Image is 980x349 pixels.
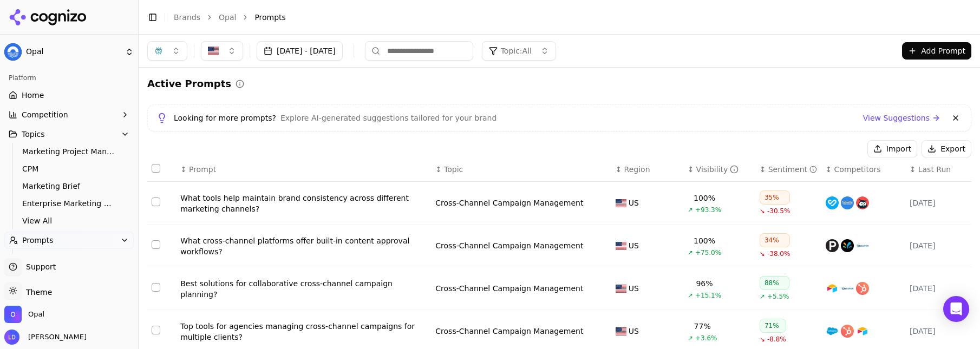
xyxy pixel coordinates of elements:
[435,326,583,337] a: Cross-Channel Campaign Management
[22,109,68,120] span: Competition
[910,164,967,175] div: ↕Last Run
[22,163,116,174] span: CPM
[4,69,134,87] div: Platform
[841,196,854,209] img: asana
[683,157,755,182] th: brandMentionRate
[180,278,427,300] a: Best solutions for collaborative cross-channel campaign planning?
[856,325,869,338] img: airtable
[4,306,44,323] button: Open organization switcher
[688,334,693,343] span: ↗
[616,327,626,335] img: US flag
[760,319,786,333] div: 71%
[4,306,22,323] img: Opal
[444,164,463,175] span: Topic
[760,335,765,344] span: ↘
[616,242,626,250] img: US flag
[22,261,56,272] span: Support
[867,140,917,157] button: Import
[254,12,286,23] span: Prompts
[694,193,715,203] div: 100%
[696,164,739,175] div: Visibility
[910,283,967,294] div: [DATE]
[760,249,765,258] span: ↘
[695,291,721,300] span: +15.1%
[755,157,821,182] th: sentiment
[624,164,650,175] span: Region
[18,196,121,211] a: Enterprise Marketing Workflow Automation
[629,283,639,294] span: US
[4,330,19,345] img: Lee Dussinger
[180,235,427,257] a: What cross-channel platforms offer built-in content approval workflows?
[435,164,607,175] div: ↕Topic
[24,332,87,342] span: [PERSON_NAME]
[18,213,121,228] a: View All
[22,215,116,226] span: View All
[152,197,160,206] button: Select row 1
[910,197,967,208] div: [DATE]
[189,164,216,175] span: Prompt
[943,296,969,322] div: Open Intercom Messenger
[856,239,869,252] img: clickup
[910,326,967,337] div: [DATE]
[4,232,134,249] button: Prompts
[841,282,854,295] img: clickup
[180,193,427,214] a: What tools help maintain brand consistency across different marketing channels?
[768,164,817,175] div: Sentiment
[826,239,839,252] img: planable
[180,321,427,343] a: Top tools for agencies managing cross-channel campaigns for multiple clients?
[688,291,693,300] span: ↗
[435,197,583,208] a: Cross-Channel Campaign Management
[257,41,343,61] button: [DATE] - [DATE]
[863,113,940,123] a: View Suggestions
[22,198,116,209] span: Enterprise Marketing Workflow Automation
[767,249,790,258] span: -38.0%
[760,276,789,290] div: 88%
[694,235,715,246] div: 100%
[616,164,679,175] div: ↕Region
[826,164,901,175] div: ↕Competitors
[280,113,496,123] span: Explore AI-generated suggestions tailored for your brand
[694,321,711,332] div: 77%
[208,45,219,56] img: United States
[856,196,869,209] img: hootsuite
[629,240,639,251] span: US
[616,199,626,207] img: US flag
[18,144,121,159] a: Marketing Project Management
[688,248,693,257] span: ↗
[688,164,751,175] div: ↕Visibility
[922,140,971,157] button: Export
[918,164,951,175] span: Last Run
[616,285,626,293] img: US flag
[22,252,116,263] span: Active
[180,164,427,175] div: ↕Prompt
[760,190,790,205] div: 35%
[152,240,160,249] button: Select row 2
[22,129,45,140] span: Topics
[695,206,721,214] span: +93.3%
[910,240,967,251] div: [DATE]
[611,157,683,182] th: Region
[26,47,121,57] span: Opal
[174,13,200,22] a: Brands
[826,196,839,209] img: bynder
[152,326,160,334] button: Select row 4
[949,111,962,124] button: Dismiss banner
[856,282,869,295] img: hubspot
[501,45,532,56] span: Topic: All
[22,181,116,192] span: Marketing Brief
[695,334,717,343] span: +3.6%
[841,239,854,252] img: sprinklr
[22,235,54,246] span: Prompts
[767,292,789,301] span: +5.5%
[4,87,134,104] a: Home
[826,325,839,338] img: salesforce
[174,12,950,23] nav: breadcrumb
[688,206,693,214] span: ↗
[435,283,583,294] a: Cross-Channel Campaign Management
[902,42,971,60] button: Add Prompt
